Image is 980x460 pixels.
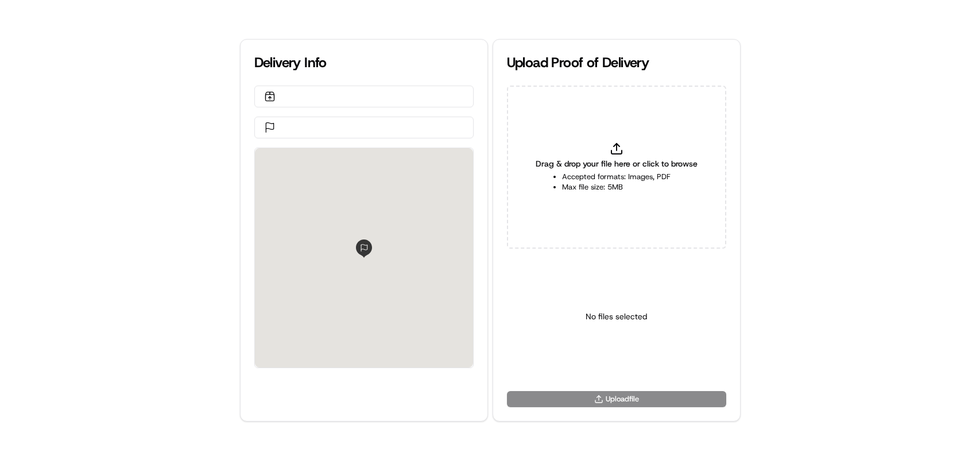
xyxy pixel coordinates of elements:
div: 0 [255,148,473,368]
p: No files selected [586,311,647,322]
li: Accepted formats: Images, PDF [562,172,671,182]
li: Max file size: 5MB [562,182,671,192]
div: Upload Proof of Delivery [507,53,726,72]
span: Drag & drop your file here or click to browse [536,158,698,169]
div: Delivery Info [254,53,474,72]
